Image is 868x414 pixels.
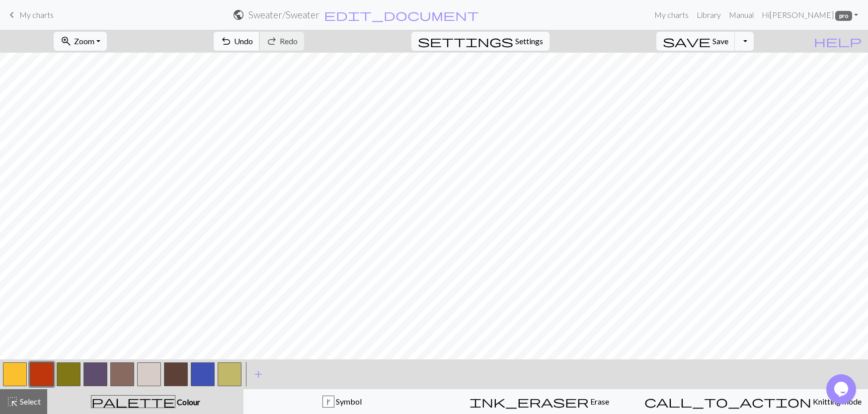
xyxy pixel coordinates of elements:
h2: Sweater / Sweater [248,9,319,20]
span: Colour [175,397,200,407]
span: palette [91,395,175,409]
span: call_to_action [644,395,811,409]
a: Library [693,5,725,25]
button: Erase [441,389,638,414]
span: help [814,34,862,48]
a: My charts [6,6,54,23]
span: Save [712,36,728,46]
span: zoom_in [60,34,72,48]
span: ink_eraser [470,395,589,409]
button: Save [656,32,735,51]
span: add [252,367,264,381]
i: Settings [418,35,513,47]
a: My charts [650,5,693,25]
span: Select [18,397,41,406]
span: Zoom [74,36,94,46]
button: k Symbol [243,389,441,414]
span: highlight_alt [6,395,18,409]
span: Erase [589,397,609,406]
button: Undo [214,32,260,51]
span: undo [220,34,232,48]
iframe: chat widget [826,374,858,404]
span: keyboard_arrow_left [6,8,18,22]
span: My charts [19,10,54,19]
span: save [663,34,710,48]
span: public [233,8,244,22]
span: Knitting mode [811,397,862,406]
span: Symbol [334,397,362,406]
button: Zoom [54,32,107,51]
button: SettingsSettings [411,32,550,51]
button: Colour [47,389,243,414]
span: Undo [234,36,253,46]
span: settings [418,34,513,48]
a: Hi[PERSON_NAME] pro [758,5,862,25]
button: Knitting mode [638,389,868,414]
span: Settings [515,35,543,47]
div: k [323,396,334,408]
span: pro [835,11,852,21]
span: edit_document [324,8,479,22]
a: Manual [725,5,758,25]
